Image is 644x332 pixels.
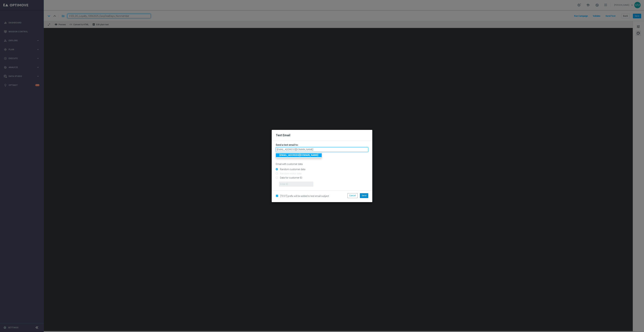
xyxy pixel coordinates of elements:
p: Separate multiple addresses with commas [276,153,368,156]
span: [TEST] prefix will be added to test email subject [280,195,329,197]
input: Enter ID [279,182,313,186]
p: Email with customer data [276,163,368,166]
button: Send [360,193,368,198]
label: Random customer data [279,168,305,171]
button: Cancel [347,193,358,198]
strong: [EMAIL_ADDRESS][DOMAIN_NAME] [279,154,318,156]
h3: Send a test email to: [276,143,368,146]
a: [EMAIL_ADDRESS][DOMAIN_NAME] [276,153,322,157]
h2: Test Email [276,133,368,137]
span: Send [362,194,366,197]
